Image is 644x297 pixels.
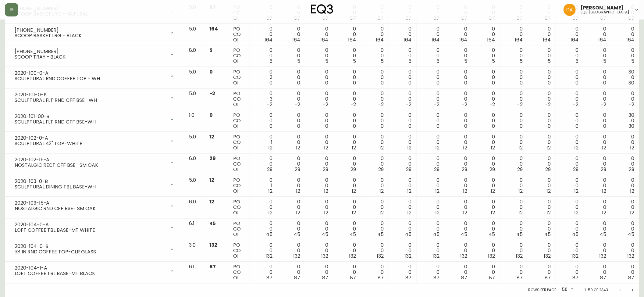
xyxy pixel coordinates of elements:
[15,249,166,255] div: 38 IN RND COFFEE TOP-CLR GLASS
[10,134,179,148] div: 2020-102-0-ASCULPTURAL 42" TOP-WHITE
[10,178,179,191] div: 2020-103-0-BSCULPTURAL DINING TBL BASE-WH
[293,36,301,43] span: 164
[366,91,384,108] div: 0 0
[464,80,467,87] span: 0
[477,26,495,43] div: 0 0
[233,134,245,151] div: PO CO
[15,157,166,163] div: 2020-102-15-A
[520,123,523,130] span: 0
[505,134,523,151] div: 0 0
[282,48,300,64] div: 0 0
[463,145,467,152] span: 12
[409,80,412,87] span: 0
[233,91,245,108] div: PO CO
[324,188,328,195] span: 12
[629,101,634,108] span: -2
[520,58,523,65] span: 5
[338,178,356,194] div: 0 0
[626,284,639,296] button: Next page
[265,36,272,43] span: 164
[491,188,495,195] span: 12
[209,90,215,97] span: -2
[628,123,634,130] span: 30
[449,48,467,64] div: 0 0
[233,113,245,129] div: PO CO
[588,178,606,194] div: 0 0
[338,26,356,43] div: 0 0
[393,70,411,86] div: 0 0
[233,26,245,43] div: PO CO
[404,36,412,43] span: 164
[379,145,384,152] span: 12
[515,36,523,43] span: 164
[548,58,551,65] span: 5
[407,145,412,152] span: 12
[282,156,300,173] div: 0 0
[560,134,578,151] div: 0 0
[338,48,356,64] div: 0 0
[297,58,300,65] span: 5
[10,26,179,40] div: [PHONE_NUMBER]SCOOP BASKET LRG - BLACK
[282,91,300,108] div: 0 0
[573,166,578,173] span: 29
[616,91,634,108] div: 0 0
[184,197,205,219] td: 6.0
[233,166,238,173] span: OI
[492,58,495,65] span: 5
[15,33,166,38] div: SCOOP BASKET LRG - BLACK
[616,113,634,129] div: 30 0
[10,113,179,126] div: 2020-101-00-BSCULPTURAL FLT RND CFF BSE-WH
[546,188,551,195] span: 12
[477,48,495,64] div: 0 0
[564,4,576,16] img: dd1a7e8db21a0ac8adbf82b84ca05374
[422,134,439,151] div: 0 0
[449,113,467,129] div: 0 0
[352,188,356,195] span: 12
[15,71,166,76] div: 2020-100-0-A
[323,101,328,108] span: -2
[254,156,272,173] div: 0 0
[320,36,328,43] span: 164
[15,222,166,228] div: 2020-104-0-A
[323,166,328,173] span: 29
[602,145,607,152] span: 12
[209,69,213,76] span: 0
[477,156,495,173] div: 0 0
[422,178,439,194] div: 0 0
[533,113,551,129] div: 0 0
[505,70,523,86] div: 0 0
[393,178,411,194] div: 0 0
[630,188,634,195] span: 12
[254,26,272,43] div: 0 0
[209,155,216,162] span: 29
[353,58,356,65] span: 5
[560,26,578,43] div: 0 0
[533,26,551,43] div: 0 0
[560,156,578,173] div: 0 0
[233,48,245,64] div: PO CO
[533,48,551,64] div: 0 0
[574,188,578,195] span: 12
[379,188,384,195] span: 12
[353,80,356,87] span: 0
[505,178,523,194] div: 0 0
[560,178,578,194] div: 0 0
[463,188,467,195] span: 12
[233,70,245,86] div: PO CO
[366,113,384,129] div: 0 0
[338,91,356,108] div: 0 0
[491,145,495,152] span: 12
[325,58,328,65] span: 5
[366,178,384,194] div: 0 0
[406,101,412,108] span: -2
[233,178,245,194] div: PO CO
[436,123,439,130] span: 0
[254,134,272,151] div: 0 1
[15,114,166,120] div: 2020-101-00-B
[588,48,606,64] div: 0 0
[603,58,607,65] span: 5
[545,101,551,108] span: -2
[15,206,166,212] div: NOSTALGIC RND CFF BSE- SM OAK
[449,134,467,151] div: 0 0
[393,26,411,43] div: 0 0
